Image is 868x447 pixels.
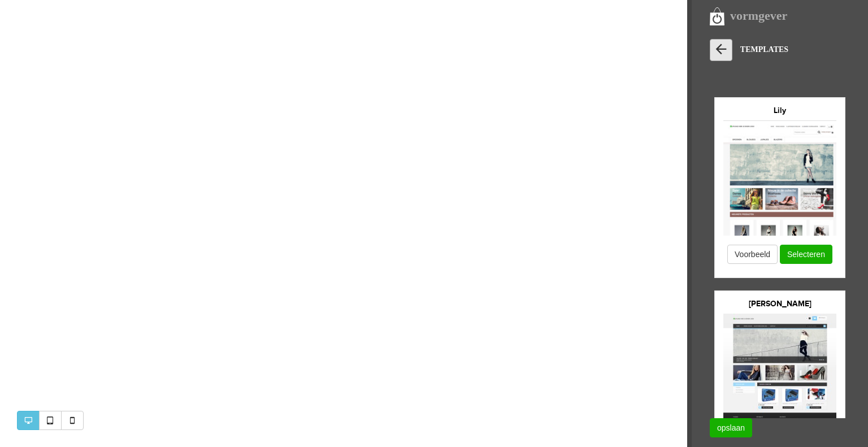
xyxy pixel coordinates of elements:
h3: Lily [722,107,837,115]
a: Mobile [61,411,84,430]
h3: [PERSON_NAME] [722,300,837,308]
button: Selecteren [780,245,832,264]
a: opslaan [710,418,752,437]
a: Desktop [17,411,40,430]
img: lily-preview-thumb.jpg [723,120,836,236]
a: Tablet [39,411,62,430]
button: Voorbeeld [727,245,778,264]
span: TEMPLATES [740,45,788,54]
img: sacha-preview-thumb.jpg [723,314,836,429]
strong: vormgever [730,8,787,23]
